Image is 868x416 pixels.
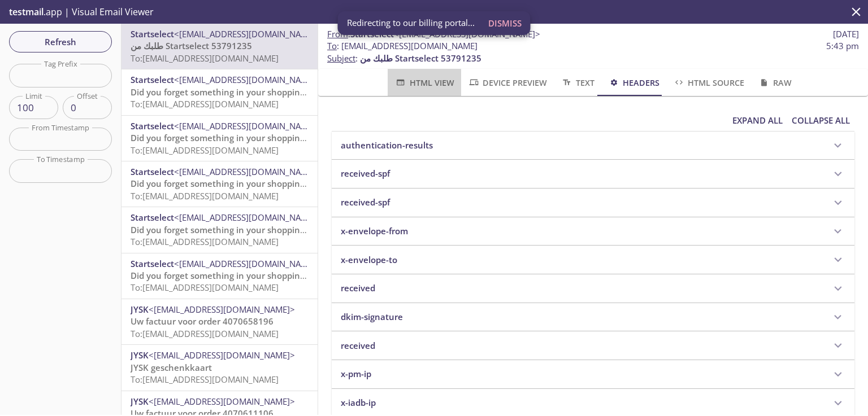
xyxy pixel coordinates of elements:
[341,196,390,208] p: received-spf
[121,207,318,252] div: Startselect<[EMAIL_ADDRESS][DOMAIN_NAME]>Did you forget something in your shopping cart?To:[EMAIL...
[131,190,279,202] span: To: [EMAIL_ADDRESS][DOMAIN_NAME]
[131,270,327,281] span: Did you forget something in your shopping cart?
[488,16,522,30] span: Dismiss
[131,28,174,40] span: Startselect
[360,52,481,64] span: طلبك من Startselect 53791235
[394,76,454,90] span: HTML View
[9,31,112,52] button: Refresh
[131,362,212,373] span: JYSK geschenkkaart
[758,76,791,90] span: Raw
[332,246,854,274] div: x-envelope-to
[341,254,397,266] p: x-envelope-to
[732,113,783,128] span: Expand All
[327,40,859,64] p: :
[131,374,279,385] span: To: [EMAIL_ADDRESS][DOMAIN_NAME]
[131,74,174,85] span: Startselect
[131,132,327,143] span: Did you forget something in your shopping cart?
[174,166,320,177] span: <[EMAIL_ADDRESS][DOMAIN_NAME]>
[131,86,327,98] span: Did you forget something in your shopping cart?
[131,98,279,110] span: To: [EMAIL_ADDRESS][DOMAIN_NAME]
[468,76,547,90] span: Device Preview
[332,331,854,360] div: received
[131,40,252,51] span: طلبك من Startselect 53791235
[332,189,854,217] div: received-spf
[341,340,375,352] p: received
[131,328,279,339] span: To: [EMAIL_ADDRESS][DOMAIN_NAME]
[174,212,320,223] span: <[EMAIL_ADDRESS][DOMAIN_NAME]>
[131,52,279,64] span: To: [EMAIL_ADDRESS][DOMAIN_NAME]
[174,120,320,132] span: <[EMAIL_ADDRESS][DOMAIN_NAME]>
[121,69,318,115] div: Startselect<[EMAIL_ADDRESS][DOMAIN_NAME]>Did you forget something in your shopping cart?To:[EMAIL...
[327,40,337,51] span: To
[174,74,320,85] span: <[EMAIL_ADDRESS][DOMAIN_NAME]>
[131,212,174,223] span: Startselect
[561,76,594,90] span: Text
[332,274,854,303] div: received
[131,120,174,132] span: Startselect
[149,396,295,407] span: <[EMAIL_ADDRESS][DOMAIN_NAME]>
[131,304,149,315] span: JYSK
[792,113,850,128] span: Collapse All
[341,168,390,179] p: received-spf
[121,116,318,161] div: Startselect<[EMAIL_ADDRESS][DOMAIN_NAME]>Did you forget something in your shopping cart?To:[EMAIL...
[332,303,854,331] div: dkim-signature
[341,368,371,380] p: x-pm-ip
[341,282,375,294] p: received
[341,225,408,237] p: x-envelope-from
[341,311,403,323] p: dkim-signature
[149,349,295,361] span: <[EMAIL_ADDRESS][DOMAIN_NAME]>
[327,28,540,40] span: :
[341,139,433,151] p: authentication-results
[327,40,478,52] span: : [EMAIL_ADDRESS][DOMAIN_NAME]
[131,144,279,156] span: To: [EMAIL_ADDRESS][DOMAIN_NAME]
[121,24,318,69] div: Startselect<[EMAIL_ADDRESS][DOMAIN_NAME]>طلبك من Startselect 53791235To:[EMAIL_ADDRESS][DOMAIN_NAME]
[174,28,320,40] span: <[EMAIL_ADDRESS][DOMAIN_NAME]>
[131,166,174,177] span: Startselect
[131,316,274,327] span: Uw factuur voor order 4070658196
[131,282,279,293] span: To: [EMAIL_ADDRESS][DOMAIN_NAME]
[787,110,854,131] button: Collapse All
[327,52,355,64] span: Subject
[341,397,376,409] p: x-iadb-ip
[131,258,174,269] span: Startselect
[608,76,659,90] span: Headers
[131,396,149,407] span: JYSK
[174,258,320,269] span: <[EMAIL_ADDRESS][DOMAIN_NAME]>
[332,360,854,388] div: x-pm-ip
[131,224,327,235] span: Did you forget something in your shopping cart?
[826,40,859,52] span: 5:43 pm
[131,349,149,361] span: JYSK
[121,345,318,390] div: JYSK<[EMAIL_ADDRESS][DOMAIN_NAME]>JYSK geschenkkaartTo:[EMAIL_ADDRESS][DOMAIN_NAME]
[18,34,103,49] span: Refresh
[327,28,348,40] span: From
[121,161,318,207] div: Startselect<[EMAIL_ADDRESS][DOMAIN_NAME]>Did you forget something in your shopping cart?To:[EMAIL...
[131,236,279,247] span: To: [EMAIL_ADDRESS][DOMAIN_NAME]
[833,28,859,40] span: [DATE]
[673,76,744,90] span: HTML Source
[332,217,854,246] div: x-envelope-from
[121,253,318,299] div: Startselect<[EMAIL_ADDRESS][DOMAIN_NAME]>Did you forget something in your shopping cart?To:[EMAIL...
[332,160,854,188] div: received-spf
[332,132,854,160] div: authentication-results
[149,304,295,315] span: <[EMAIL_ADDRESS][DOMAIN_NAME]>
[121,299,318,344] div: JYSK<[EMAIL_ADDRESS][DOMAIN_NAME]>Uw factuur voor order 4070658196To:[EMAIL_ADDRESS][DOMAIN_NAME]
[347,17,475,29] span: Redirecting to our billing portal...
[9,6,44,18] span: testmail
[131,178,327,189] span: Did you forget something in your shopping cart?
[728,110,787,131] button: Expand All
